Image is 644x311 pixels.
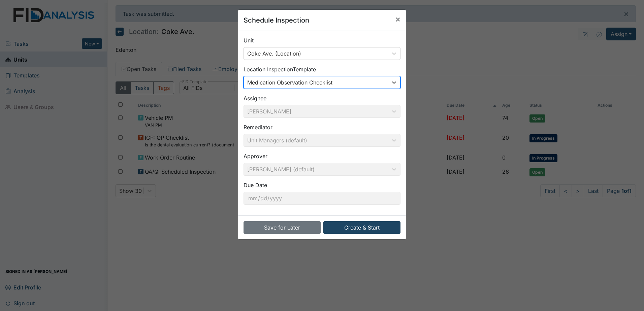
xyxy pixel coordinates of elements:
button: Create & Start [323,221,400,234]
label: Assignee [244,94,266,102]
div: Coke Ave. (Location) [247,49,301,58]
div: Medication Observation Checklist [247,78,332,87]
label: Due Date [244,181,267,189]
button: Close [390,10,406,29]
label: Approver [244,152,267,160]
button: Save for Later [244,221,321,234]
label: Unit [244,36,254,44]
label: Remediator [244,123,272,131]
span: × [395,14,400,24]
h5: Schedule Inspection [244,15,309,25]
label: Location Inspection Template [244,65,316,73]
